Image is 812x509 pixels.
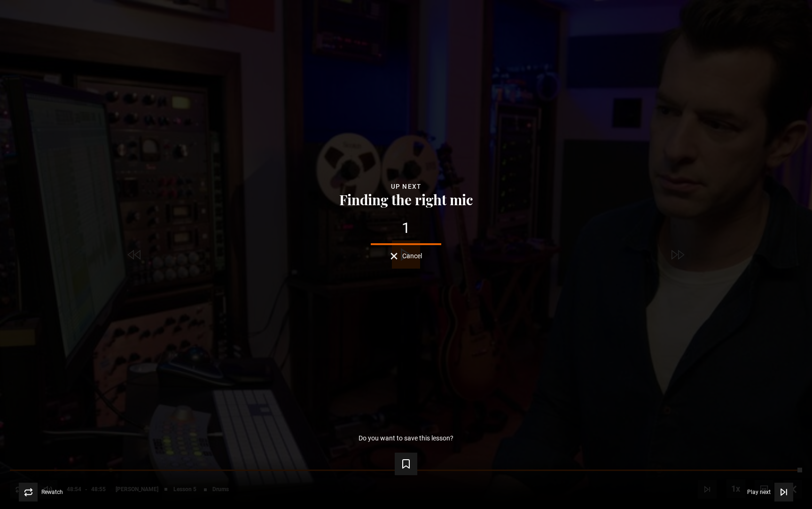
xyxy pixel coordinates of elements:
span: Rewatch [41,489,63,495]
span: Play next [747,489,771,495]
div: Up next [15,181,797,192]
span: Cancel [402,253,422,259]
button: Cancel [390,253,422,260]
button: Finding the right mic [336,192,476,207]
p: Do you want to save this lesson? [359,435,453,441]
button: Play next [747,483,793,501]
div: 1 [15,221,797,236]
button: Rewatch [19,483,63,501]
